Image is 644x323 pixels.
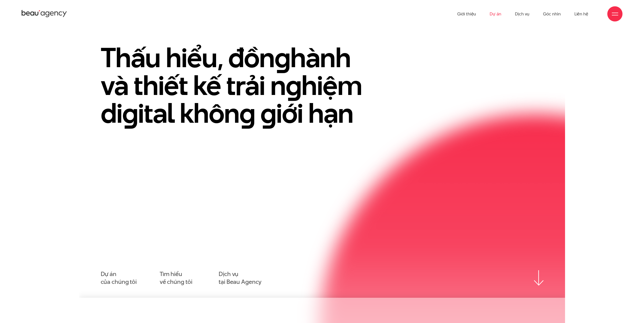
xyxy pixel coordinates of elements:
[122,94,138,132] en: g
[275,39,290,77] en: g
[239,94,255,132] en: g
[101,270,137,286] a: Dự áncủa chúng tôi
[101,44,379,127] h1: Thấu hiểu, đồn hành và thiết kế trải n hiệm di ital khôn iới hạn
[160,270,192,286] a: Tìm hiểuvề chúng tôi
[260,94,276,132] en: g
[219,270,261,286] a: Dịch vụtại Beau Agency
[286,66,301,104] en: g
